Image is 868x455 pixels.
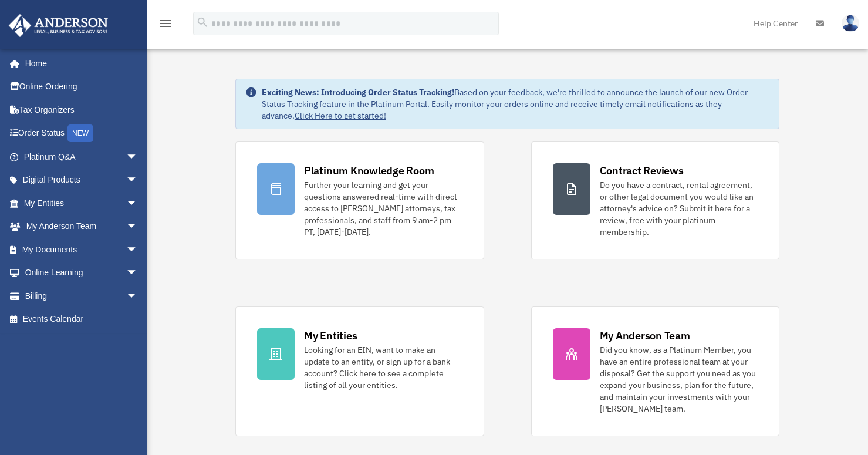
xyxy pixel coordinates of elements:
[126,261,150,285] span: arrow_drop_down
[235,141,484,259] a: Platinum Knowledge Room Further your learning and get your questions answered real-time with dire...
[842,15,859,32] img: User Pic
[8,122,156,146] a: Order StatusNEW
[8,238,156,261] a: My Documentsarrow_drop_down
[600,163,684,178] div: Contract Reviews
[531,306,780,436] a: My Anderson Team Did you know, as a Platinum Member, you have an entire professional team at your...
[158,16,173,31] i: menu
[126,168,150,193] span: arrow_drop_down
[8,168,156,192] a: Digital Productsarrow_drop_down
[8,75,156,99] a: Online Ordering
[235,306,484,436] a: My Entities Looking for an EIN, want to make an update to an entity, or sign up for a bank accoun...
[600,344,758,414] div: Did you know, as a Platinum Member, you have an entire professional team at your disposal? Get th...
[8,215,156,238] a: My Anderson Teamarrow_drop_down
[126,191,150,215] span: arrow_drop_down
[196,16,209,29] i: search
[67,124,93,142] div: NEW
[8,52,150,75] a: Home
[304,179,462,238] div: Further your learning and get your questions answered real-time with direct access to [PERSON_NAM...
[126,238,150,262] span: arrow_drop_down
[126,284,150,308] span: arrow_drop_down
[262,87,454,97] strong: Exciting News: Introducing Order Status Tracking!
[304,328,357,343] div: My Entities
[262,86,769,122] div: Based on your feedback, we're thrilled to announce the launch of our new Order Status Tracking fe...
[126,215,150,239] span: arrow_drop_down
[8,145,156,168] a: Platinum Q&Aarrow_drop_down
[295,110,386,121] a: Click Here to get started!
[304,163,434,178] div: Platinum Knowledge Room
[600,179,758,238] div: Do you have a contract, rental agreement, or other legal document you would like an attorney's ad...
[158,21,173,31] a: menu
[126,145,150,169] span: arrow_drop_down
[8,191,156,215] a: My Entitiesarrow_drop_down
[531,141,780,259] a: Contract Reviews Do you have a contract, rental agreement, or other legal document you would like...
[600,328,690,343] div: My Anderson Team
[8,98,156,122] a: Tax Organizers
[304,344,462,391] div: Looking for an EIN, want to make an update to an entity, or sign up for a bank account? Click her...
[8,308,156,331] a: Events Calendar
[8,261,156,285] a: Online Learningarrow_drop_down
[5,14,112,37] img: Anderson Advisors Platinum Portal
[8,284,156,308] a: Billingarrow_drop_down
